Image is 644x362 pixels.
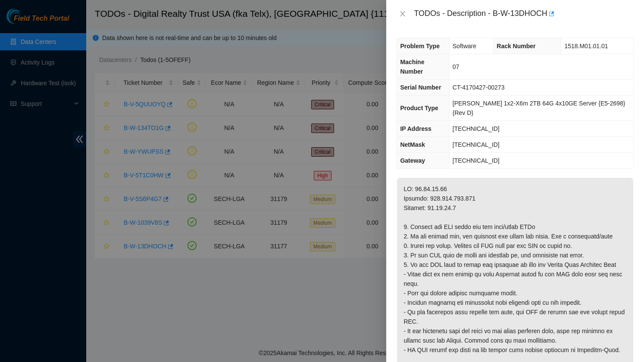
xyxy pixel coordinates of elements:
[453,125,500,132] span: [TECHNICAL_ID]
[399,10,406,17] span: close
[400,141,425,148] span: NetMask
[453,100,625,116] span: [PERSON_NAME] 1x2-X6m 2TB 64G 4x10GE Server {E5-2698} {Rev D}
[564,43,608,50] span: 1518.M01.01.01
[453,43,476,50] span: Software
[453,84,505,91] span: CT-4170427-00273
[397,10,409,18] button: Close
[414,7,634,21] div: TODOs - Description - B-W-13DHOCH
[453,141,500,148] span: [TECHNICAL_ID]
[453,157,500,164] span: [TECHNICAL_ID]
[400,105,438,111] span: Product Type
[400,43,440,50] span: Problem Type
[400,125,431,132] span: IP Address
[400,157,425,164] span: Gateway
[453,63,460,70] span: 07
[400,84,441,91] span: Serial Number
[497,43,535,50] span: Rack Number
[400,59,424,75] span: Machine Number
